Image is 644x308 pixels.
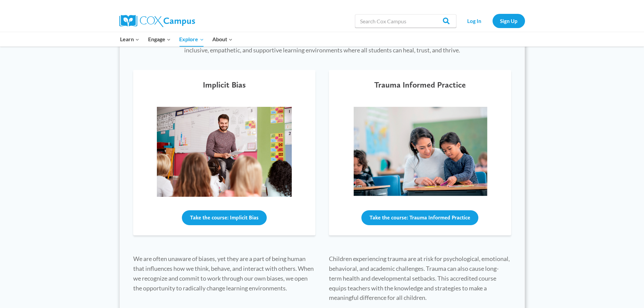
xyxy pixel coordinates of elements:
nav: Secondary Navigation [460,14,525,28]
a: Log In [460,14,489,28]
button: Child menu of About [208,32,237,46]
a: Trauma Informed Practice Take the course: Trauma Informed Practice [329,70,511,235]
h5: Implicit Bias [203,80,246,90]
a: Sign Up [493,14,525,28]
h5: Trauma Informed Practice [374,80,466,90]
input: Search Cox Campus [355,14,456,28]
img: iStock-1160927576-1536x1024.jpg [157,107,292,197]
button: Child menu of Explore [175,32,208,46]
button: Take the course: Trauma Informed Practice [361,210,478,225]
img: Cox Campus [119,15,195,27]
img: teaching_student_one-1.png [353,107,487,197]
nav: Primary Navigation [116,32,237,46]
button: Take the course: Implicit Bias [182,210,267,225]
p: We are often unaware of biases, yet they are a part of being human that influences how we think, ... [133,254,315,293]
button: Child menu of Learn [116,32,144,46]
button: Child menu of Engage [144,32,175,46]
p: Children experiencing trauma are at risk for psychological, emotional, behavioral, and academic c... [329,254,511,303]
a: Implicit Bias Take the course: Implicit Bias [133,70,315,235]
